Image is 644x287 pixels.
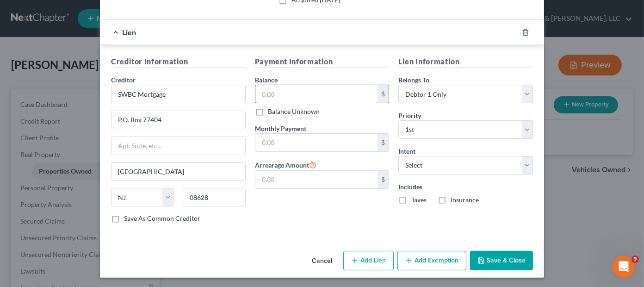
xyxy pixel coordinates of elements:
label: Balance Unknown [268,107,320,116]
button: Add Exemption [397,251,466,270]
span: Lien [122,28,136,37]
input: 0.00 [255,134,378,151]
span: Creditor [111,76,136,84]
button: Add Lien [343,251,394,270]
input: 0.00 [255,171,378,188]
button: Save & Close [470,251,533,270]
label: Includes [398,182,533,192]
span: Priority [398,112,421,119]
iframe: Intercom live chat [613,256,635,278]
input: Apt, Suite, etc... [111,137,245,155]
input: Enter zip... [183,188,245,206]
div: $ [378,85,389,103]
label: Insurance [451,195,479,205]
span: 9 [632,256,639,263]
span: Belongs To [398,76,429,84]
label: Balance [255,75,278,85]
div: $ [378,134,389,151]
input: Enter address... [111,111,245,129]
h5: Payment Information [255,56,390,68]
input: 0.00 [255,85,378,103]
label: Monthly Payment [255,124,306,133]
button: Cancel [304,252,340,270]
h5: Creditor Information [111,56,246,68]
label: Save As Common Creditor [124,214,200,223]
input: Enter city... [111,163,245,181]
label: Intent [398,146,415,156]
input: Search creditor by name... [111,85,246,103]
label: Taxes [411,195,427,205]
label: Arrearage Amount [255,159,316,170]
h5: Lien Information [398,56,533,68]
div: $ [378,171,389,188]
